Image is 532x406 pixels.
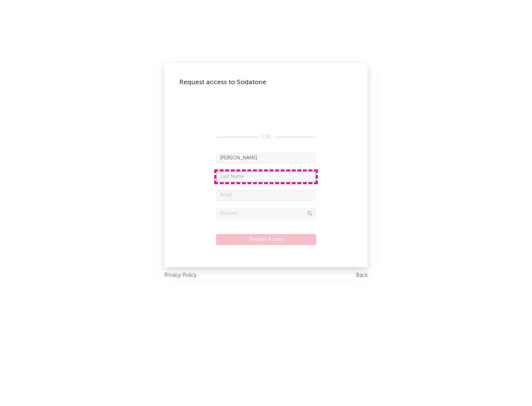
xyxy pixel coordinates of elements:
a: Back [356,271,368,280]
input: Last Name [216,171,316,182]
input: First Name [216,153,316,164]
div: OR [216,133,316,142]
a: Privacy Policy [164,271,197,280]
input: Email [216,190,316,201]
div: Request access to Sodatone [179,78,353,87]
input: Division [216,208,316,219]
button: Request Access [216,234,316,245]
